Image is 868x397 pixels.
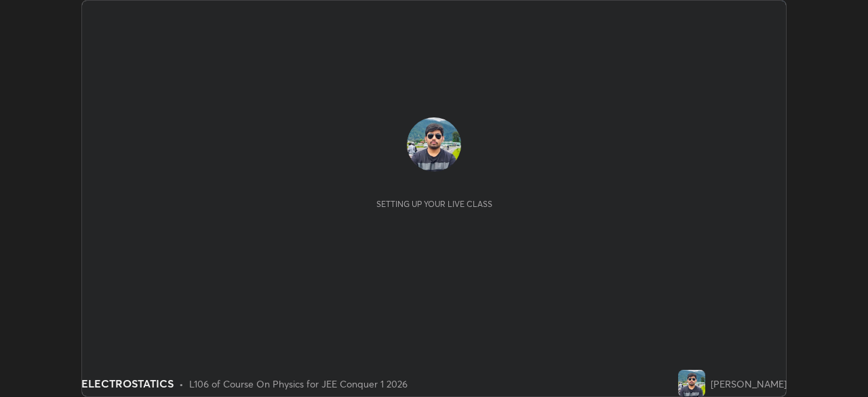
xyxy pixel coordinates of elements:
[179,377,184,391] div: •
[407,117,461,172] img: b94a4ccbac2546dc983eb2139155ff30.jpg
[711,377,787,391] div: [PERSON_NAME]
[81,375,174,392] div: ELECTROSTATICS
[678,370,705,397] img: b94a4ccbac2546dc983eb2139155ff30.jpg
[189,377,408,391] div: L106 of Course On Physics for JEE Conquer 1 2026
[376,199,492,209] div: Setting up your live class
